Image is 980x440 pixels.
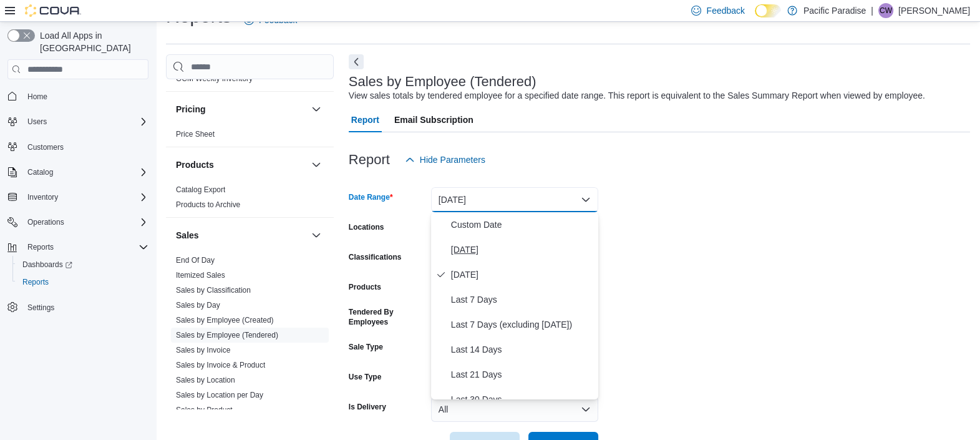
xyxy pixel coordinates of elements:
label: Use Type [349,372,381,382]
nav: Complex example [7,82,148,349]
button: Home [2,87,153,105]
button: Users [2,113,153,130]
a: Sales by Classification [176,286,251,295]
h3: Sales by Employee (Tendered) [349,74,536,89]
span: Sales by Employee (Created) [176,315,274,325]
button: Operations [2,213,153,231]
button: Reports [22,240,59,255]
span: Sales by Location per Day [176,390,263,400]
button: Pricing [309,102,324,117]
span: Dark Mode [755,17,755,18]
span: Last 30 Days [451,392,593,407]
span: Operations [27,217,64,227]
label: Products [349,282,381,292]
span: Home [27,92,47,102]
span: Customers [22,139,148,155]
h3: Report [349,152,390,167]
button: Inventory [22,190,63,205]
span: Last 14 Days [451,342,593,357]
a: Price Sheet [176,130,215,139]
a: Catalog Export [176,185,225,194]
a: End Of Day [176,256,215,265]
div: Pricing [166,127,334,147]
span: Dashboards [17,257,148,272]
p: [PERSON_NAME] [898,3,970,18]
span: Last 7 Days [451,292,593,307]
a: Sales by Invoice [176,346,230,354]
button: Products [309,157,324,172]
a: Itemized Sales [176,271,225,280]
span: Inventory [27,192,58,202]
span: Load All Apps in [GEOGRAPHIC_DATA] [35,29,148,54]
div: Carson Wilson [878,3,893,18]
label: Locations [349,222,384,232]
span: Sales by Product [176,405,233,415]
span: Settings [27,303,54,313]
span: Email Subscription [394,107,473,132]
button: Reports [2,238,153,256]
button: Sales [309,228,324,243]
a: Settings [22,300,59,315]
button: Catalog [2,164,153,181]
button: [DATE] [431,187,598,212]
label: Tendered By Employees [349,307,426,327]
div: OCM [166,71,334,91]
span: Inventory [22,190,148,205]
span: Reports [17,275,148,290]
button: Products [176,159,306,171]
span: Home [22,88,148,104]
a: Sales by Location per Day [176,391,263,399]
p: | [871,3,873,18]
div: Products [166,182,334,217]
input: Dark Mode [755,4,781,17]
span: Users [27,117,47,127]
button: Customers [2,138,153,156]
a: Sales by Employee (Created) [176,316,274,325]
p: Pacific Paradise [803,3,866,18]
span: Customers [27,142,64,152]
button: Sales [176,229,306,242]
button: Next [349,54,364,69]
div: Select listbox [431,212,598,399]
span: Last 7 Days (excluding [DATE]) [451,317,593,332]
a: Sales by Day [176,301,220,310]
span: Operations [22,215,148,230]
a: Customers [22,140,69,155]
label: Classifications [349,252,402,262]
span: Price Sheet [176,129,215,139]
img: Cova [25,4,81,17]
span: Sales by Classification [176,285,251,295]
a: Dashboards [12,256,153,273]
span: Report [351,107,379,132]
h3: Sales [176,229,199,242]
span: Hide Parameters [420,154,485,166]
span: Sales by Employee (Tendered) [176,330,278,340]
span: Catalog [22,165,148,180]
span: Sales by Day [176,300,220,310]
span: Reports [22,277,49,287]
button: All [431,397,598,422]
span: Dashboards [22,260,72,270]
a: Dashboards [17,257,77,272]
button: Pricing [176,103,306,115]
button: Reports [12,273,153,291]
label: Date Range [349,192,393,202]
button: Hide Parameters [400,147,490,172]
span: Catalog Export [176,185,225,195]
a: Sales by Invoice & Product [176,361,265,369]
a: Sales by Employee (Tendered) [176,331,278,340]
div: View sales totals by tendered employee for a specified date range. This report is equivalent to t... [349,89,925,102]
label: Sale Type [349,342,383,352]
a: Home [22,89,52,104]
button: Users [22,114,52,129]
span: CW [880,3,892,18]
span: Reports [22,240,148,255]
span: [DATE] [451,267,593,282]
button: Settings [2,298,153,316]
a: Sales by Location [176,376,235,384]
h3: Pricing [176,103,205,115]
span: Products to Archive [176,200,240,210]
label: Is Delivery [349,402,386,412]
